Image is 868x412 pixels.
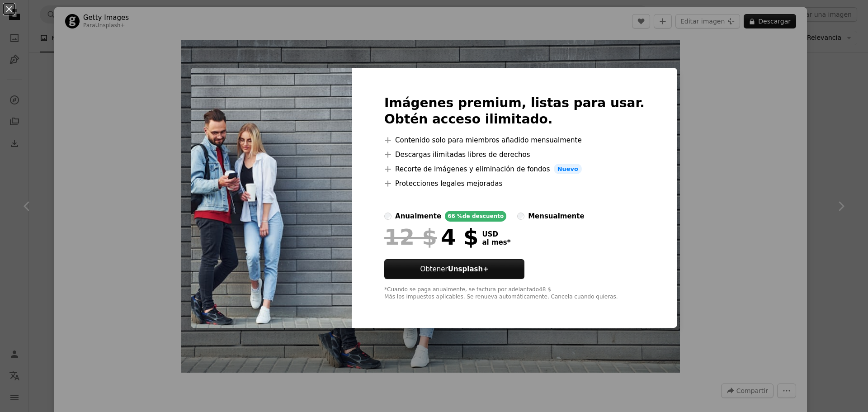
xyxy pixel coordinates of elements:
div: mensualmente [528,211,584,222]
div: 4 $ [384,225,478,249]
input: mensualmente [517,213,524,220]
li: Descargas ilimitadas libres de derechos [384,149,645,160]
span: al mes * [482,238,510,246]
div: *Cuando se paga anualmente, se factura por adelantado 48 $ Más los impuestos aplicables. Se renue... [384,286,645,301]
button: ObtenerUnsplash+ [384,259,524,279]
li: Protecciones legales mejoradas [384,178,645,189]
h2: Imágenes premium, listas para usar. Obtén acceso ilimitado. [384,95,645,128]
strong: Unsplash+ [448,265,489,273]
span: USD [482,230,510,238]
li: Contenido solo para miembros añadido mensualmente [384,135,645,146]
input: anualmente66 %de descuento [384,213,392,220]
li: Recorte de imágenes y eliminación de fondos [384,164,645,175]
img: premium_photo-1661714248560-b79e839b41c1 [191,68,352,328]
div: 66 % de descuento [445,211,506,222]
span: Nuevo [554,164,582,175]
span: 12 $ [384,225,437,249]
div: anualmente [395,211,441,222]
